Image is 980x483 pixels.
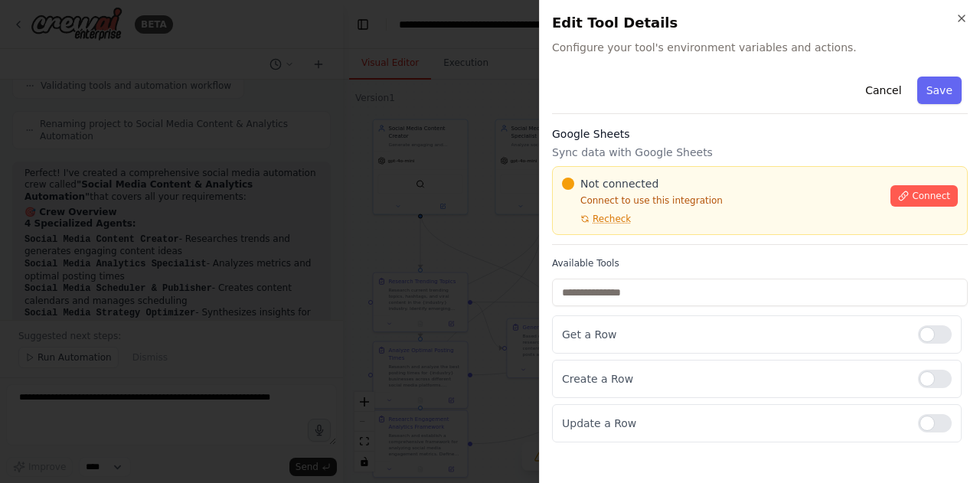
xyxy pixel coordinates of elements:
h2: Edit Tool Details [552,12,968,34]
p: Connect to use this integration [562,194,881,207]
span: Configure your tool's environment variables and actions. [552,40,968,55]
label: Available Tools [552,257,968,269]
button: Connect [890,185,958,207]
span: Connect [912,190,950,202]
p: Update a Row [562,416,906,431]
button: Save [917,77,962,104]
h3: Google Sheets [552,126,968,142]
button: Cancel [856,77,910,104]
p: Create a Row [562,371,906,387]
span: Recheck [593,213,631,225]
p: Sync data with Google Sheets [552,145,968,160]
span: Not connected [580,176,658,191]
button: Recheck [562,213,631,225]
p: Get a Row [562,327,906,342]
